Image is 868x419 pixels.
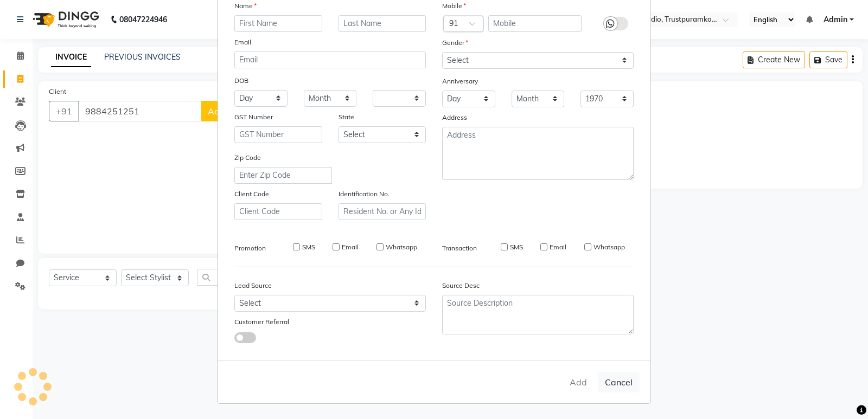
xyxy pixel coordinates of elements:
[442,281,480,291] label: Source Desc
[510,242,523,252] label: SMS
[302,242,315,252] label: SMS
[234,317,289,327] label: Customer Referral
[234,15,322,32] input: First Name
[339,112,354,122] label: State
[593,242,625,252] label: Whatsapp
[442,113,467,123] label: Address
[234,281,272,291] label: Lead Source
[442,76,478,86] label: Anniversary
[234,153,261,163] label: Zip Code
[234,203,322,220] input: Client Code
[342,242,359,252] label: Email
[339,15,426,32] input: Last Name
[442,38,468,48] label: Gender
[234,112,273,122] label: GST Number
[234,51,426,68] input: Email
[234,1,257,11] label: Name
[339,203,426,220] input: Resident No. or Any Id
[234,126,322,143] input: GST Number
[234,167,332,184] input: Enter Zip Code
[234,76,248,86] label: DOB
[339,189,390,199] label: Identification No.
[550,242,566,252] label: Email
[598,372,640,392] button: Cancel
[234,37,251,47] label: Email
[234,243,266,253] label: Promotion
[386,242,417,252] label: Whatsapp
[442,243,477,253] label: Transaction
[442,1,466,11] label: Mobile
[488,15,582,32] input: Mobile
[234,189,269,199] label: Client Code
